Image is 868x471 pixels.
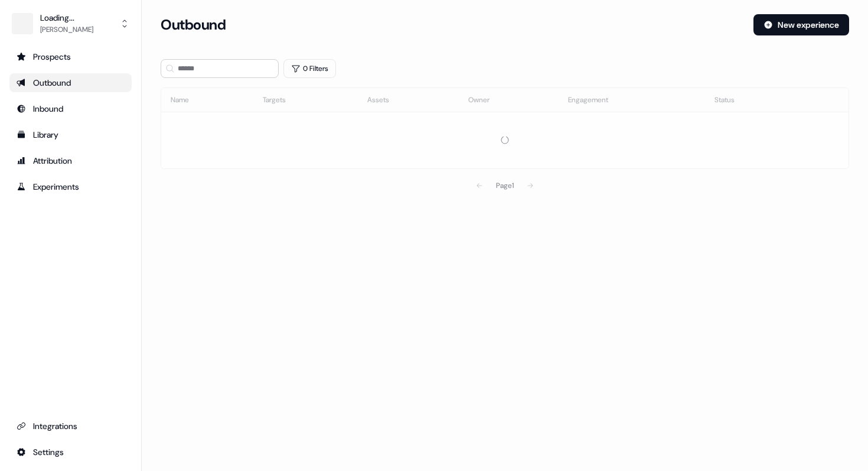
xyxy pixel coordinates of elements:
[161,16,226,34] h3: Outbound
[17,181,125,193] div: Experiments
[9,177,132,196] a: Go to experiments
[17,103,125,115] div: Inbound
[17,77,125,89] div: Outbound
[17,420,125,432] div: Integrations
[9,73,132,92] a: Go to outbound experience
[17,51,125,63] div: Prospects
[17,155,125,167] div: Attribution
[283,59,336,78] button: 0 Filters
[17,129,125,141] div: Library
[753,14,849,35] button: New experience
[9,99,132,118] a: Go to Inbound
[9,47,132,66] a: Go to prospects
[40,24,93,35] div: [PERSON_NAME]
[9,417,132,436] a: Go to integrations
[9,9,132,38] button: Loading...[PERSON_NAME]
[9,151,132,170] a: Go to attribution
[9,125,132,144] a: Go to templates
[9,443,132,462] a: Go to integrations
[17,446,125,458] div: Settings
[40,12,93,24] div: Loading...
